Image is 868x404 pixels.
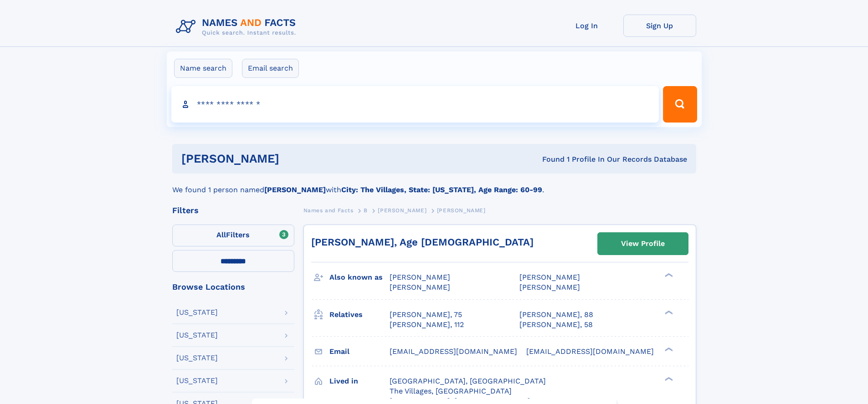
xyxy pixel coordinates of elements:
[172,283,294,291] div: Browse Locations
[329,373,390,389] h3: Lived in
[621,233,665,254] div: View Profile
[623,15,696,37] a: Sign Up
[663,346,673,352] div: ❯
[329,307,390,322] h3: Relatives
[172,206,294,215] div: Filters
[390,310,462,320] a: [PERSON_NAME], 75
[663,376,673,382] div: ❯
[598,233,688,255] a: View Profile
[364,207,368,214] span: B
[176,332,218,339] div: [US_STATE]
[390,377,546,385] span: [GEOGRAPHIC_DATA], [GEOGRAPHIC_DATA]
[176,377,218,384] div: [US_STATE]
[390,387,512,395] span: The Villages, [GEOGRAPHIC_DATA]
[303,205,354,216] a: Names and Facts
[171,86,659,123] input: search input
[329,270,390,285] h3: Also known as
[176,354,218,362] div: [US_STATE]
[519,310,593,320] a: [PERSON_NAME], 88
[390,273,450,281] span: [PERSON_NAME]
[176,309,218,316] div: [US_STATE]
[663,86,697,123] button: Search Button
[216,230,226,239] span: All
[411,154,687,164] div: Found 1 Profile In Our Records Database
[550,15,623,37] a: Log In
[663,272,673,278] div: ❯
[341,185,542,194] b: City: The Villages, State: [US_STATE], Age Range: 60-99
[390,347,517,356] span: [EMAIL_ADDRESS][DOMAIN_NAME]
[519,320,593,330] a: [PERSON_NAME], 58
[390,283,450,291] span: [PERSON_NAME]
[378,205,426,216] a: [PERSON_NAME]
[378,207,426,214] span: [PERSON_NAME]
[172,15,303,39] img: Logo Names and Facts
[364,205,368,216] a: B
[172,225,294,246] label: Filters
[174,59,232,78] label: Name search
[526,347,654,356] span: [EMAIL_ADDRESS][DOMAIN_NAME]
[264,185,326,194] b: [PERSON_NAME]
[181,153,411,164] h1: [PERSON_NAME]
[329,344,390,359] h3: Email
[311,236,534,248] a: [PERSON_NAME], Age [DEMOGRAPHIC_DATA]
[172,174,696,195] div: We found 1 person named with .
[663,309,673,315] div: ❯
[519,273,580,281] span: [PERSON_NAME]
[242,59,299,78] label: Email search
[437,207,486,214] span: [PERSON_NAME]
[519,283,580,291] span: [PERSON_NAME]
[390,320,464,330] a: [PERSON_NAME], 112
